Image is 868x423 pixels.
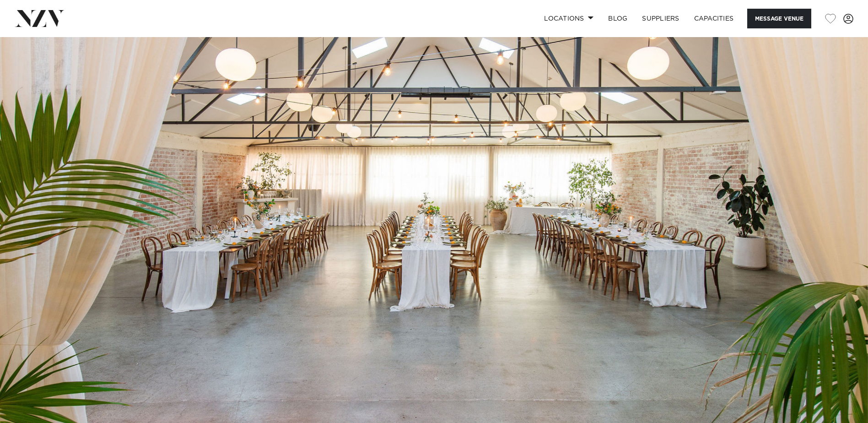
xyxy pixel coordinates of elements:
[601,9,635,28] a: BLOG
[747,9,811,28] button: Message Venue
[15,10,65,27] img: nzv-logo.png
[537,9,601,28] a: Locations
[687,9,741,28] a: Capacities
[635,9,686,28] a: SUPPLIERS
